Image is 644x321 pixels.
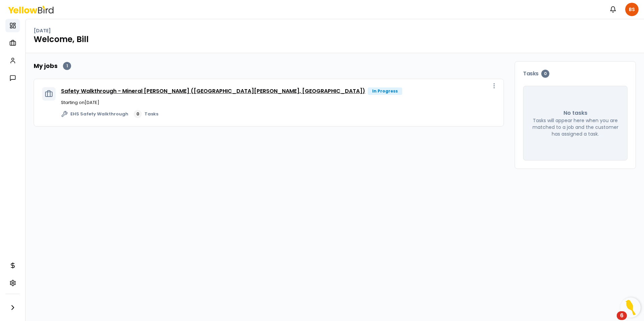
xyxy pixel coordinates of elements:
span: EHS Safety Walkthrough [70,111,128,117]
p: Tasks will appear here when you are matched to a job and the customer has assigned a task. [532,117,619,137]
h3: Tasks [523,70,627,78]
h2: My jobs [34,61,58,71]
div: 1 [63,62,71,70]
span: BS [625,3,639,16]
p: Starting on [DATE] [61,99,495,106]
div: In Progress [368,87,402,95]
a: Safety Walkthrough - Mineral [PERSON_NAME] ([GEOGRAPHIC_DATA][PERSON_NAME], [GEOGRAPHIC_DATA]) [61,87,365,95]
div: 0 [134,110,142,118]
a: 0Tasks [134,110,158,118]
button: Open Resource Center, 6 new notifications [620,297,641,318]
h1: Welcome, Bill [34,34,636,45]
div: 0 [541,70,549,78]
p: [DATE] [34,27,51,34]
p: No tasks [563,109,587,117]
